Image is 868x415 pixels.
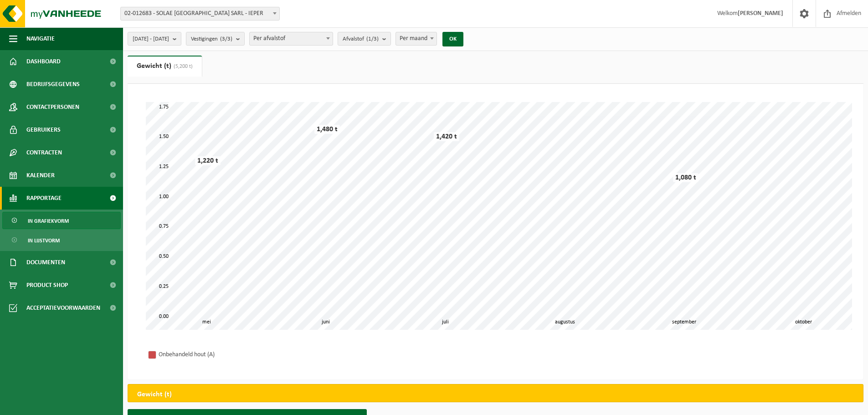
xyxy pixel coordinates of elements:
span: Rapportage [26,187,62,210]
span: Contracten [26,141,62,164]
div: 1,080 t [673,173,699,182]
span: Vestigingen [191,32,232,46]
span: Per maand [396,32,437,45]
span: [DATE] - [DATE] [133,32,169,46]
span: Documenten [26,251,65,274]
strong: [PERSON_NAME] [738,10,783,17]
button: Afvalstof(1/3) [338,32,391,46]
span: 02-012683 - SOLAE EUROPE SARL - IEPER [120,7,280,20]
button: OK [442,32,463,46]
count: (3/3) [220,36,232,42]
span: Per maand [395,32,437,46]
a: In lijstvorm [2,231,121,249]
span: 02-012683 - SOLAE EUROPE SARL - IEPER [121,7,279,20]
span: Per afvalstof [249,32,333,46]
span: Afvalstof [343,32,379,46]
span: Gebruikers [26,118,61,141]
span: Bedrijfsgegevens [26,73,80,96]
span: Navigatie [26,27,55,50]
div: 1,220 t [195,156,221,165]
h2: Gewicht (t) [128,384,181,405]
div: Onbehandeld hout (A) [159,349,277,360]
a: Gewicht (t) [128,56,202,77]
button: Vestigingen(3/3) [186,32,245,46]
span: Contactpersonen [26,96,79,118]
div: 1,420 t [434,132,459,141]
span: Product Shop [26,274,68,297]
button: [DATE] - [DATE] [128,32,181,46]
div: 1,480 t [314,125,340,134]
a: In grafiekvorm [2,212,121,229]
span: Per afvalstof [250,32,333,45]
span: In grafiekvorm [28,212,69,230]
count: (1/3) [366,36,379,42]
span: Dashboard [26,50,61,73]
span: Kalender [26,164,55,187]
span: (5,200 t) [171,64,193,69]
span: In lijstvorm [28,232,60,249]
span: Acceptatievoorwaarden [26,297,100,319]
